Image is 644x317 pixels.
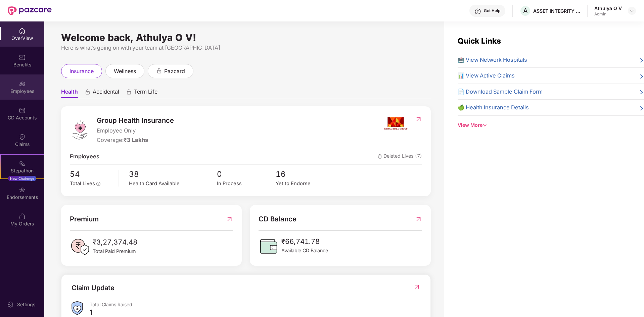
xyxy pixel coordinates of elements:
span: Accidental [93,88,119,98]
span: 0 [217,168,276,180]
span: 📊 View Active Claims [458,71,515,80]
span: A [523,7,528,15]
img: svg+xml;base64,PHN2ZyBpZD0iSG9tZSIgeG1sbnM9Imh0dHA6Ly93d3cudzMub3JnLzIwMDAvc3ZnIiB3aWR0aD0iMjAiIG... [19,28,26,34]
div: animation [85,89,91,95]
img: New Pazcare Logo [8,6,52,15]
span: ₹3 Lakhs [124,137,148,143]
div: Welcome back, Athulya O V! [61,35,431,40]
img: PaidPremiumIcon [70,237,90,257]
div: Get Help [484,8,500,13]
img: svg+xml;base64,PHN2ZyBpZD0iTXlfT3JkZXJzIiBkYXRhLW5hbWU9Ik15IE9yZGVycyIgeG1sbnM9Imh0dHA6Ly93d3cudz... [19,213,26,220]
div: Settings [15,301,37,308]
img: svg+xml;base64,PHN2ZyBpZD0iRHJvcGRvd24tMzJ4MzIiIHhtbG5zPSJodHRwOi8vd3d3LnczLm9yZy8yMDAwL3N2ZyIgd2... [629,8,635,13]
div: Athulya O V [594,5,622,11]
div: Claim Update [72,283,114,293]
div: animation [126,89,132,95]
img: svg+xml;base64,PHN2ZyBpZD0iQmVuZWZpdHMiIHhtbG5zPSJodHRwOi8vd3d3LnczLm9yZy8yMDAwL3N2ZyIgd2lkdGg9Ij... [19,54,26,61]
span: CD Balance [259,214,296,224]
span: right [639,57,644,64]
span: Deleted Lives (7) [378,152,422,161]
img: RedirectIcon [415,214,422,224]
span: Employees [70,152,99,161]
div: Stepathon [1,167,44,174]
span: right [639,73,644,80]
span: 📄 Download Sample Claim Form [458,88,543,96]
span: 🍏 Health Insurance Details [458,103,529,112]
span: down [482,123,487,127]
img: svg+xml;base64,PHN2ZyBpZD0iU2V0dGluZy0yMHgyMCIgeG1sbnM9Imh0dHA6Ly93d3cudzMub3JnLzIwMDAvc3ZnIiB3aW... [7,301,14,308]
span: 38 [129,168,217,180]
span: Total Lives [70,180,95,187]
img: CDBalanceIcon [259,236,279,256]
span: right [639,89,644,96]
span: Total Paid Premium [93,248,137,255]
img: logo [70,120,90,140]
img: svg+xml;base64,PHN2ZyBpZD0iRW5kb3JzZW1lbnRzIiB4bWxucz0iaHR0cDovL3d3dy53My5vcmcvMjAwMC9zdmciIHdpZH... [19,187,26,193]
span: Premium [70,214,99,224]
span: Health [61,88,78,98]
div: Total Claims Raised [90,301,420,308]
span: pazcard [164,67,185,75]
div: animation [156,68,162,74]
img: svg+xml;base64,PHN2ZyB4bWxucz0iaHR0cDovL3d3dy53My5vcmcvMjAwMC9zdmciIHdpZHRoPSIyMSIgaGVpZ2h0PSIyMC... [19,160,26,167]
div: Health Card Available [129,180,217,188]
span: ₹66,741.78 [281,236,328,247]
span: insurance [70,67,94,75]
span: 🏥 View Network Hospitals [458,56,527,64]
img: svg+xml;base64,PHN2ZyBpZD0iRW1wbG95ZWVzIiB4bWxucz0iaHR0cDovL3d3dy53My5vcmcvMjAwMC9zdmciIHdpZHRoPS... [19,81,26,87]
span: Quick Links [458,36,501,45]
img: svg+xml;base64,PHN2ZyBpZD0iQ2xhaW0iIHhtbG5zPSJodHRwOi8vd3d3LnczLm9yZy8yMDAwL3N2ZyIgd2lkdGg9IjIwIi... [19,134,26,140]
div: Coverage: [97,136,174,145]
div: ASSET INTEGRITY ENGINEERING [533,8,580,14]
div: 1 [90,308,93,317]
div: View More [458,121,644,129]
span: Group Health Insurance [97,115,174,126]
img: RedirectIcon [413,283,420,290]
span: wellness [114,67,136,75]
img: RedirectIcon [415,116,422,122]
span: 54 [70,168,114,180]
img: insurerIcon [383,115,408,132]
span: Term Life [134,88,157,98]
div: Yet to Endorse [276,180,334,188]
img: deleteIcon [378,154,382,159]
div: In Process [217,180,276,188]
img: svg+xml;base64,PHN2ZyBpZD0iSGVscC0zMngzMiIgeG1sbnM9Imh0dHA6Ly93d3cudzMub3JnLzIwMDAvc3ZnIiB3aWR0aD... [474,8,481,15]
div: Here is what’s going on with your team at [GEOGRAPHIC_DATA] [61,44,431,52]
img: RedirectIcon [226,214,233,224]
img: ClaimsSummaryIcon [72,301,83,315]
span: Available CD Balance [281,247,328,254]
span: info-circle [96,182,100,186]
span: right [639,105,644,112]
span: Employee Only [97,126,174,135]
span: ₹3,27,374.48 [93,237,137,248]
img: svg+xml;base64,PHN2ZyBpZD0iQ0RfQWNjb3VudHMiIGRhdGEtbmFtZT0iQ0QgQWNjb3VudHMiIHhtbG5zPSJodHRwOi8vd3... [19,107,26,114]
div: New Challenge [8,176,36,181]
span: 16 [276,168,334,180]
div: Admin [594,11,622,17]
